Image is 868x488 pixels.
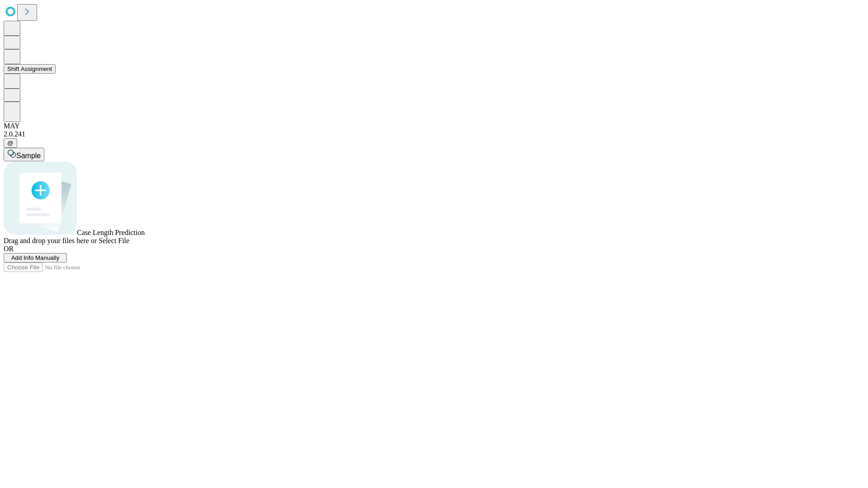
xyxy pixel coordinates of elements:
[4,64,56,74] button: Shift Assignment
[11,254,60,261] span: Add Info Manually
[4,237,97,244] span: Drag and drop your files here or
[99,237,129,244] span: Select File
[4,253,67,263] button: Add Info Manually
[4,130,864,138] div: 2.0.241
[4,148,44,161] button: Sample
[7,140,14,146] span: @
[16,152,41,160] span: Sample
[4,245,14,253] span: OR
[77,229,145,236] span: Case Length Prediction
[4,122,864,130] div: MAY
[4,138,17,148] button: @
